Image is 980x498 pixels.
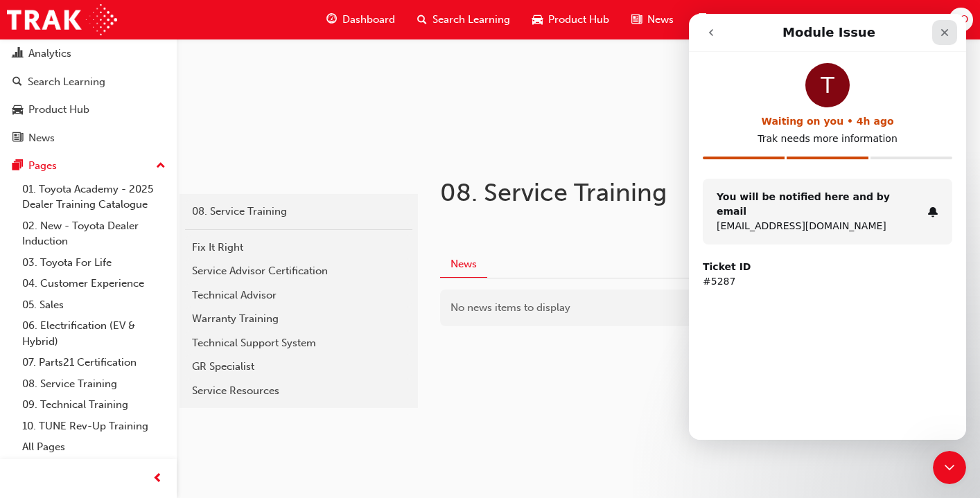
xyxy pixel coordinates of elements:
[12,48,23,60] span: chart-icon
[185,307,412,331] a: Warranty Training
[17,394,171,416] a: 09. Technical Training
[17,215,171,252] a: 02. New - Toyota Dealer Induction
[185,331,412,355] a: Technical Support System
[532,11,543,28] span: car-icon
[432,12,510,28] span: Search Learning
[6,125,171,151] a: News
[185,379,412,403] a: Service Resources
[12,104,23,116] span: car-icon
[406,6,521,34] a: search-iconSearch Learning
[192,287,405,303] div: Technical Advisor
[417,11,427,28] span: search-icon
[521,6,620,34] a: car-iconProduct Hub
[12,76,22,89] span: search-icon
[156,157,166,175] span: up-icon
[28,102,89,118] div: Product Hub
[192,335,405,351] div: Technical Support System
[28,46,71,62] div: Analytics
[689,14,966,440] iframe: Intercom live chat
[185,355,412,379] a: GR Specialist
[185,283,412,308] a: Technical Advisor
[647,12,674,28] span: News
[7,4,117,35] img: Trak
[28,158,57,174] div: Pages
[192,311,405,327] div: Warranty Training
[6,153,171,179] button: Pages
[548,12,609,28] span: Product Hub
[6,69,171,95] a: Search Learning
[17,179,171,215] a: 01. Toyota Academy - 2025 Dealer Training Catalogue
[28,74,105,90] div: Search Learning
[315,6,406,34] a: guage-iconDashboard
[6,97,171,123] a: Product Hub
[440,251,487,278] button: News
[185,235,412,260] a: Fix It Right
[17,373,171,395] a: 08. Service Training
[17,416,171,437] a: 10. TUNE Rev-Up Training
[6,41,171,66] a: Analytics
[12,160,23,172] span: pages-icon
[185,259,412,283] a: Service Advisor Certification
[17,436,171,458] a: All Pages
[185,199,412,224] a: 08. Service Training
[17,352,171,373] a: 07. Parts21 Certification
[440,290,958,326] div: No news items to display
[17,294,171,316] a: 05. Sales
[192,240,405,256] div: Fix It Right
[152,470,163,488] span: prev-icon
[440,177,875,208] h1: 08. Service Training
[933,451,966,484] iframe: Intercom live chat
[949,8,973,32] button: BO
[192,359,405,375] div: GR Specialist
[192,204,405,220] div: 08. Service Training
[17,315,171,352] a: 06. Electrification (EV & Hybrid)
[685,6,751,34] a: pages-iconPages
[28,130,55,146] div: News
[326,11,337,28] span: guage-icon
[17,273,171,294] a: 04. Customer Experience
[17,252,171,274] a: 03. Toyota For Life
[696,11,706,28] span: pages-icon
[631,11,642,28] span: news-icon
[192,383,405,399] div: Service Resources
[953,12,968,28] span: BO
[12,132,23,145] span: news-icon
[342,12,395,28] span: Dashboard
[712,12,740,28] span: Pages
[620,6,685,34] a: news-iconNews
[192,263,405,279] div: Service Advisor Certification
